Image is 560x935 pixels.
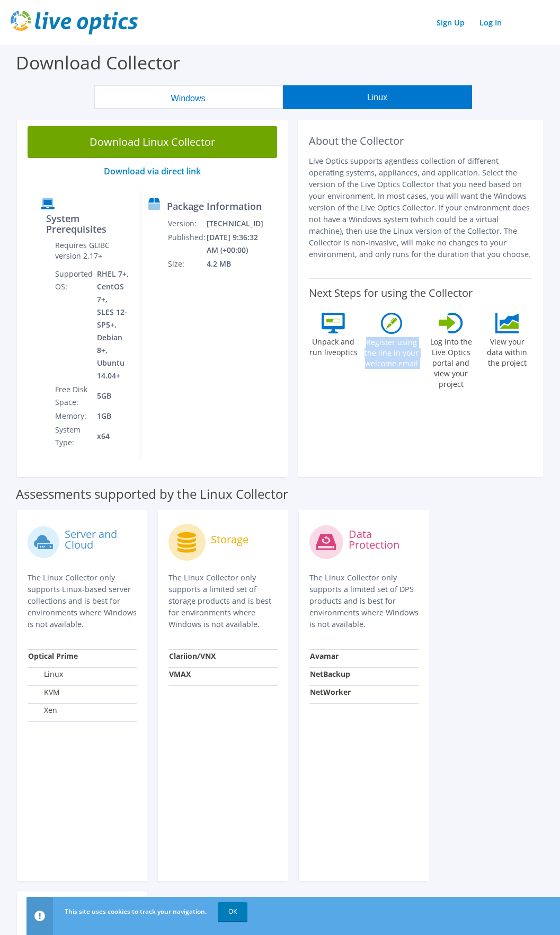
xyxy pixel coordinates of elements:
[168,572,278,630] p: The Linux Collector only supports a limited set of storage products and is best for environments ...
[167,257,206,271] td: Size:
[65,529,137,550] label: Server and Cloud
[309,333,358,358] label: Unpack and run liveoptics
[310,669,350,679] strong: NetBackup
[28,572,137,630] p: The Linux Collector only supports Linux-based server collections and is best for environments whe...
[211,534,248,545] label: Storage
[310,687,351,697] strong: NetWorker
[16,489,288,499] label: Assessments supported by the Linux Collector
[167,201,262,211] label: Package Information
[309,287,473,299] label: Next Steps for using the Collector
[55,423,96,449] td: System Type:
[309,135,532,147] h2: About the Collector
[363,334,420,369] label: Register using the line in your welcome email
[167,217,206,231] td: Version:
[206,231,264,257] td: [DATE] 9:36:32 AM (+00:00)
[349,529,419,550] label: Data Protection
[28,687,60,698] label: KVM
[65,907,207,916] span: This site uses cookies to track your navigation.
[55,240,131,261] label: Requires GLIBC version 2.17+
[206,257,264,271] td: 4.2 MB
[28,126,277,158] a: Download Linux Collector
[167,231,206,257] td: Published:
[218,902,247,921] a: OK
[94,85,283,109] button: Windows
[96,423,132,449] td: x64
[96,267,132,383] td: RHEL 7+, CentOS 7+, SLES 12-SP5+, Debian 8+, Ubuntu 14.04+
[96,383,132,409] td: 5GB
[46,213,132,234] label: System Prerequisites
[55,267,96,383] td: Supported OS:
[11,11,138,34] img: live_optics_svg.svg
[55,383,96,409] td: Free Disk Space:
[309,155,532,260] p: Live Optics supports agentless collection of different operating systems, appliances, and applica...
[206,217,264,231] td: [TECHNICAL_ID]
[28,705,57,716] label: Xen
[16,50,180,75] label: Download Collector
[96,409,132,423] td: 1GB
[28,669,63,680] label: Linux
[104,165,201,177] a: Download via direct link
[55,409,96,423] td: Memory:
[431,15,470,30] a: Sign Up
[482,333,532,368] label: View your data within the project
[310,651,339,661] strong: Avamar
[283,85,472,109] button: Linux
[474,15,507,30] a: Log In
[425,333,476,390] label: Log into the Live Optics portal and view your project
[309,572,419,630] p: The Linux Collector only supports a limited set of DPS products and is best for environments wher...
[28,651,78,661] strong: Optical Prime
[169,669,191,679] strong: VMAX
[169,651,216,661] strong: Clariion/VNX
